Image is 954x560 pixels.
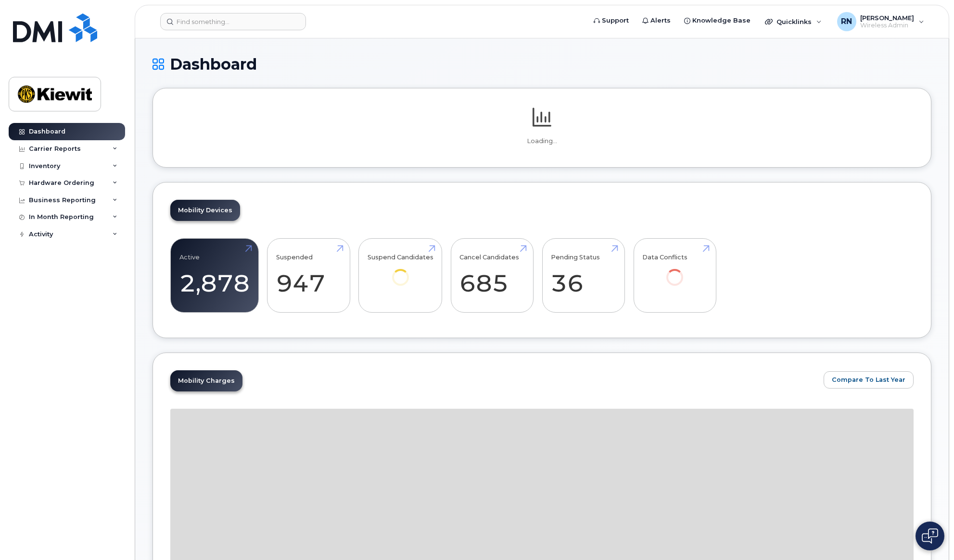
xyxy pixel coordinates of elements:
a: Mobility Charges [170,370,242,391]
a: Suspend Candidates [368,244,433,299]
a: Data Conflicts [642,244,707,299]
a: Mobility Devices [170,200,240,221]
img: Open chat [922,528,938,544]
p: Loading... [170,137,914,146]
a: Pending Status 36 [551,244,616,307]
a: Suspended 947 [276,244,341,307]
button: Compare To Last Year [824,371,914,389]
a: Active 2,878 [179,244,250,307]
h1: Dashboard [153,56,931,73]
a: Cancel Candidates 685 [459,244,524,307]
span: Compare To Last Year [832,375,905,384]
